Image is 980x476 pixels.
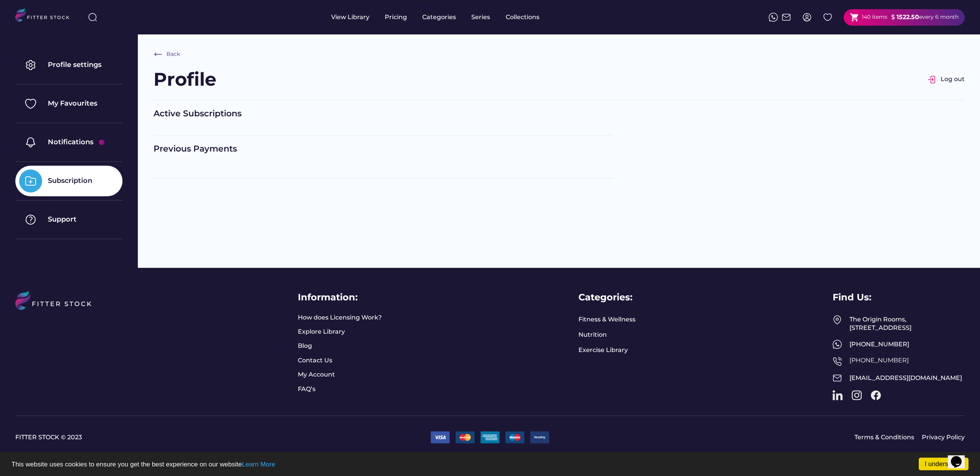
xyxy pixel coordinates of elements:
div: Categories [422,13,456,21]
img: 2.png [456,431,475,443]
img: 1.png [431,431,450,443]
a: Learn More [242,461,275,468]
a: Privacy Policy [922,433,965,442]
a: Nutrition [578,331,607,339]
a: Contact Us [298,356,332,365]
div: Notifications [48,137,93,147]
img: LOGO%20%281%29.svg [15,291,101,329]
div: Subscription [48,176,92,186]
div: [PHONE_NUMBER] [849,340,965,349]
img: Frame%2049.svg [833,315,842,324]
div: Categories: [578,291,632,304]
img: Frame%2051.svg [782,13,791,22]
a: I understand! [919,458,969,470]
img: Group%201000002326.svg [928,75,937,84]
a: Fitness & Wellness [578,315,635,324]
a: [EMAIL_ADDRESS][DOMAIN_NAME] [849,374,962,381]
img: Group%201000002325%20%288%29.svg [19,170,42,192]
img: Ellipse%2015.svg [99,140,105,145]
a: My Account [298,370,335,379]
a: Exercise Library [578,346,628,354]
img: profile-circle.svg [802,13,812,22]
div: My Favourites [48,99,97,108]
div: 140 items [862,13,887,21]
div: Collections [506,13,539,21]
img: Group%201000002325%20%284%29.svg [19,131,42,154]
a: Blog [298,342,317,350]
div: Log out [941,75,965,83]
a: How does Licensing Work? [298,313,382,322]
img: Group%201000002325%20%282%29.svg [19,92,42,115]
p: This website uses cookies to ensure you get the best experience on our website [11,461,969,468]
div: Pricing [385,13,407,21]
img: 9.png [530,431,549,443]
a: FITTER STOCK © 2023 [15,433,425,442]
img: Group%201000002325.svg [19,54,42,77]
a: Terms & Conditions [854,433,914,442]
div: Profile settings [48,60,101,70]
img: Group%201000002324%20%282%29.svg [823,13,832,22]
button: shopping_cart [850,13,859,22]
div: $ [891,13,895,21]
div: Support [48,215,77,224]
div: Previous Payments [154,143,613,155]
a: FAQ’s [298,385,317,393]
img: LOGO.svg [15,8,76,24]
div: Profile [154,67,216,92]
img: Group%201000002325%20%287%29.svg [19,208,42,231]
div: Series [471,13,490,21]
img: Frame%20%286%29.svg [154,50,163,59]
img: 3.png [505,431,524,443]
img: Frame%2050.svg [833,357,842,366]
img: Frame%2051.svg [833,373,842,383]
img: meteor-icons_whatsapp%20%281%29.svg [769,13,778,22]
img: 22.png [480,431,500,443]
div: Active Subscriptions [154,108,613,120]
div: fvck [422,4,432,11]
iframe: chat widget [948,445,972,468]
a: Explore Library [298,328,345,336]
div: Find Us: [833,291,871,304]
div: Back [167,51,180,58]
div: View Library [331,13,369,21]
a: [PHONE_NUMBER] [849,357,909,364]
div: The Origin Rooms, [STREET_ADDRESS] [849,315,965,333]
img: search-normal%203.svg [88,13,97,22]
img: meteor-icons_whatsapp%20%281%29.svg [833,340,842,349]
div: Information: [298,291,358,304]
div: every 6 month [919,13,959,21]
strong: 1522.50 [897,13,919,21]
